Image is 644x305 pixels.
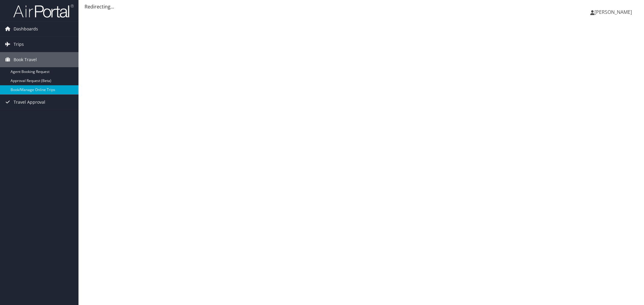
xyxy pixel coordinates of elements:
a: [PERSON_NAME] [590,3,638,21]
div: Redirecting... [85,3,638,10]
span: Dashboards [14,21,38,36]
span: Travel Approval [14,95,45,110]
span: Trips [14,37,24,52]
span: [PERSON_NAME] [594,9,632,15]
span: Book Travel [14,52,37,67]
img: airportal-logo.png [13,4,74,18]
